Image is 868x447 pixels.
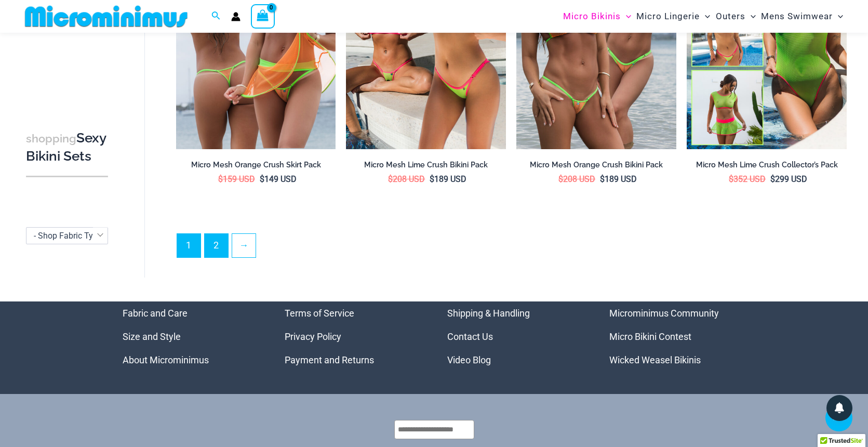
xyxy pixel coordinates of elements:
[761,3,833,30] span: Mens Swimwear
[430,174,466,184] bdi: 189 USD
[123,301,259,372] aside: Footer Widget 1
[716,3,745,30] span: Outers
[346,160,506,170] h2: Micro Mesh Lime Crush Bikini Pack
[563,3,621,30] span: Micro Bikinis
[516,160,676,170] h2: Micro Mesh Orange Crush Bikini Pack
[211,10,221,23] a: Search icon link
[559,2,847,31] nav: Site Navigation
[176,233,847,264] nav: Product Pagination
[285,331,341,342] a: Privacy Policy
[621,3,631,30] span: Menu Toggle
[636,3,700,30] span: Micro Lingerie
[388,174,425,184] bdi: 208 USD
[687,160,847,174] a: Micro Mesh Lime Crush Collector’s Pack
[260,174,297,184] bdi: 149 USD
[609,301,746,372] nav: Menu
[285,301,421,372] nav: Menu
[285,354,374,365] a: Payment and Returns
[177,234,201,257] span: Page 1
[21,5,192,28] img: MM SHOP LOGO FLAT
[176,160,336,170] h2: Micro Mesh Orange Crush Skirt Pack
[285,308,354,319] a: Terms of Service
[609,331,691,342] a: Micro Bikini Contest
[729,174,733,184] span: $
[558,174,563,184] span: $
[600,174,605,184] span: $
[700,3,710,30] span: Menu Toggle
[560,3,634,30] a: Micro BikinisMenu ToggleMenu Toggle
[123,354,209,365] a: About Microminimus
[609,308,719,319] a: Microminimus Community
[833,3,843,30] span: Menu Toggle
[205,234,228,257] a: Page 2
[687,160,847,170] h2: Micro Mesh Lime Crush Collector’s Pack
[430,174,434,184] span: $
[516,160,676,174] a: Micro Mesh Orange Crush Bikini Pack
[123,308,188,319] a: Fabric and Care
[713,3,758,30] a: OutersMenu ToggleMenu Toggle
[260,174,264,184] span: $
[447,331,493,342] a: Contact Us
[770,174,775,184] span: $
[770,174,807,184] bdi: 299 USD
[388,174,393,184] span: $
[218,174,223,184] span: $
[251,4,275,28] a: View Shopping Cart, empty
[232,234,256,257] a: →
[231,12,241,21] a: Account icon link
[123,331,181,342] a: Size and Style
[26,228,108,244] span: - Shop Fabric Type
[26,228,108,245] span: - Shop Fabric Type
[634,3,713,30] a: Micro LingerieMenu ToggleMenu Toggle
[218,174,255,184] bdi: 159 USD
[558,174,595,184] bdi: 208 USD
[26,129,108,165] h3: Sexy Bikini Sets
[609,354,701,365] a: Wicked Weasel Bikinis
[447,301,584,372] nav: Menu
[447,301,584,372] aside: Footer Widget 3
[123,301,259,372] nav: Menu
[600,174,637,184] bdi: 189 USD
[285,301,421,372] aside: Footer Widget 2
[34,231,102,241] span: - Shop Fabric Type
[745,3,756,30] span: Menu Toggle
[447,308,530,319] a: Shipping & Handling
[176,160,336,174] a: Micro Mesh Orange Crush Skirt Pack
[26,132,76,145] span: shopping
[346,160,506,174] a: Micro Mesh Lime Crush Bikini Pack
[758,3,846,30] a: Mens SwimwearMenu ToggleMenu Toggle
[447,354,491,365] a: Video Blog
[729,174,766,184] bdi: 352 USD
[609,301,746,372] aside: Footer Widget 4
